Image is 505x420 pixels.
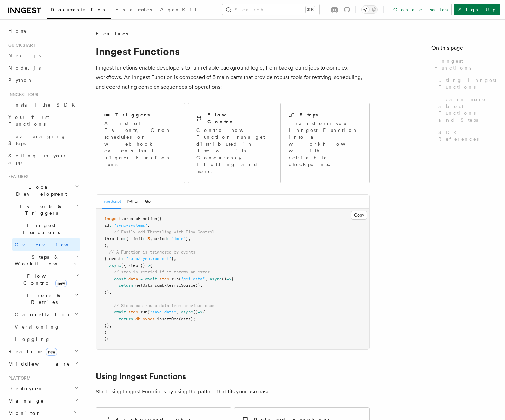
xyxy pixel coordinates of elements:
[104,243,107,248] span: }
[12,289,80,308] button: Errors & Retries
[147,310,150,314] span: (
[152,236,167,241] span: period
[111,2,156,18] a: Examples
[12,238,80,251] a: Overview
[171,256,174,261] span: }
[169,276,179,281] span: .run
[5,92,38,97] span: Inngest tour
[5,410,40,417] span: Monitor
[147,223,150,228] span: ,
[121,216,157,221] span: .createFunction
[431,55,497,74] a: Inngest Functions
[145,195,151,209] button: Go
[150,263,152,268] span: {
[15,324,60,330] span: Versioning
[109,223,112,228] span: :
[5,74,80,86] a: Python
[119,317,133,321] span: return
[222,4,319,15] button: Search...⌘K
[8,65,41,71] span: Node.js
[438,96,497,123] span: Learn more about Functions and Steps
[12,273,75,286] span: Flow Control
[135,283,195,288] span: getDataFromExternalSource
[434,58,497,71] span: Inngest Functions
[351,211,367,220] button: Copy
[436,74,497,93] a: Using Inngest Functions
[15,336,50,342] span: Logging
[104,256,121,261] span: { event
[179,276,181,281] span: (
[193,310,198,314] span: ()
[171,236,186,241] span: "1min"
[12,292,74,306] span: Errors & Retries
[8,27,27,34] span: Home
[128,276,138,281] span: data
[140,276,143,281] span: =
[12,270,80,289] button: Flow Controlnew
[8,53,41,58] span: Next.js
[12,308,80,321] button: Cancellation
[5,49,80,62] a: Next.js
[140,317,143,321] span: .
[104,330,107,335] span: }
[12,321,80,333] a: Versioning
[179,317,195,321] span: (data);
[5,348,57,355] span: Realtime
[205,276,207,281] span: ,
[124,236,126,241] span: :
[176,310,179,314] span: ,
[145,263,150,268] span: =>
[431,44,497,55] h4: On this page
[156,2,200,18] a: AgentKit
[188,103,277,183] a: Flow ControlControl how Function runs get distributed in time with Concurrency, Throttling and more.
[174,256,176,261] span: ,
[289,120,362,168] p: Transform your Inngest Function into a workflow with retriable checkpoints.
[114,310,126,314] span: await
[226,276,231,281] span: =>
[145,276,157,281] span: await
[222,276,226,281] span: ()
[280,103,370,183] a: StepsTransform your Inngest Function into a workflow with retriable checkpoints.
[147,236,150,241] span: 3
[5,184,75,197] span: Local Development
[181,276,205,281] span: "get-data"
[115,111,150,118] h2: Triggers
[203,310,205,314] span: {
[198,310,203,314] span: =>
[150,236,152,241] span: ,
[104,236,124,241] span: throttle
[104,290,112,295] span: });
[126,256,171,261] span: "auto/sync.request"
[5,360,70,367] span: Middleware
[207,111,269,125] h2: Flow Control
[8,153,67,165] span: Setting up your app
[135,317,140,321] span: db
[143,317,155,321] span: syncs
[186,236,188,241] span: }
[96,63,370,92] p: Inngest functions enable developers to run reliable background logic, from background jobs to com...
[438,129,497,143] span: SDK References
[119,283,133,288] span: return
[104,336,109,341] span: );
[96,387,370,396] p: Start using Inngest Functions by using the pattern that fits your use case:
[96,30,128,37] span: Features
[196,127,269,175] p: Control how Function runs get distributed in time with Concurrency, Throttling and more.
[114,276,126,281] span: const
[5,395,80,407] button: Manage
[104,120,177,168] p: A list of Events, Cron schedules or webhook events that trigger Function runs.
[5,130,80,149] a: Leveraging Steps
[5,62,80,74] a: Node.js
[188,236,191,241] span: ,
[8,102,79,108] span: Install the SDK
[436,126,497,145] a: SDK References
[5,382,80,395] button: Deployment
[15,242,85,247] span: Overview
[5,203,75,217] span: Events & Triggers
[114,223,147,228] span: "sync-systems"
[46,348,57,356] span: new
[109,263,121,268] span: async
[150,310,176,314] span: "save-data"
[96,372,186,381] a: Using Inngest Functions
[121,263,145,268] span: ({ step })
[181,310,193,314] span: async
